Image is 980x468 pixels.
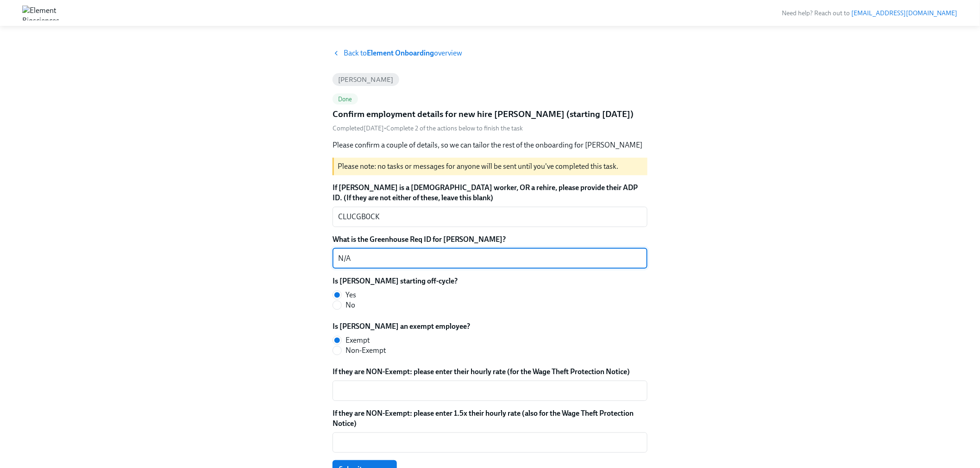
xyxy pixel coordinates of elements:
strong: Element Onboarding [367,49,434,57]
label: If [PERSON_NAME] is a [DEMOGRAPHIC_DATA] worker, OR a rehire, please provide their ADP ID. (If th... [333,183,647,203]
span: Exempt [346,335,370,345]
label: Is [PERSON_NAME] an exempt employee? [333,321,470,332]
label: If they are NON-Exempt: please enter 1.5x their hourly rate (also for the Wage Theft Protection N... [333,408,647,429]
img: Element Biosciences [22,6,59,20]
span: Back to overview [344,48,462,58]
h5: Confirm employment details for new hire [PERSON_NAME] (starting [DATE]) [333,108,634,120]
span: Non-Exempt [346,345,386,356]
span: Yes [346,290,356,300]
div: • Complete 2 of the actions below to finish the task [333,124,523,133]
label: Is [PERSON_NAME] starting off-cycle? [333,276,458,286]
textarea: N/A [338,253,642,264]
p: Please confirm a couple of details, so we can tailor the rest of the onboarding for [PERSON_NAME] [333,140,647,150]
span: Wednesday, September 17th 2025, 2:26 pm [333,124,384,132]
label: What is the Greenhouse Req ID for [PERSON_NAME]? [333,234,647,245]
span: [PERSON_NAME] [333,76,399,83]
label: If they are NON-Exempt: please enter their hourly rate (for the Wage Theft Protection Notice) [333,367,647,377]
a: [EMAIL_ADDRESS][DOMAIN_NAME] [852,9,958,17]
span: Need help? Reach out to [782,9,958,17]
span: Done [333,96,358,103]
textarea: CLUCGB0CK [338,211,642,222]
p: Please note: no tasks or messages for anyone will be sent until you've completed this task. [338,161,644,172]
span: No [346,300,355,310]
a: Back toElement Onboardingoverview [333,48,647,58]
